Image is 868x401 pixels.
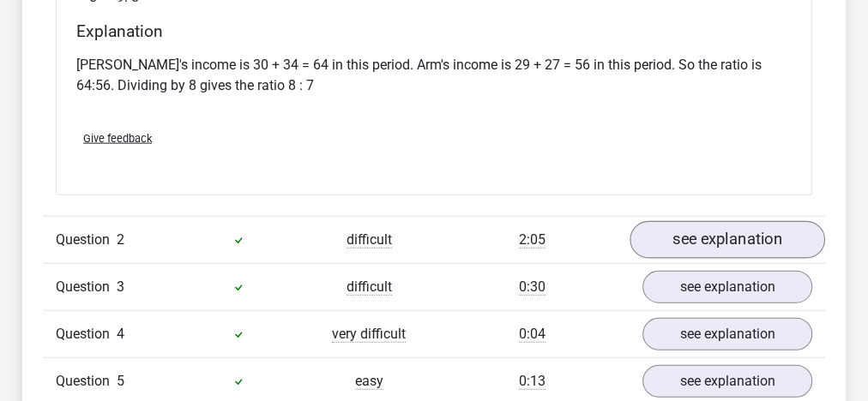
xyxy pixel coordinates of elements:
span: 2 [117,231,124,248]
span: 0:13 [519,373,546,390]
a: see explanation [642,271,812,303]
span: Give feedback [83,132,152,145]
p: [PERSON_NAME]'s income is 30 + 34 = 64 in this period. Arm's income is 29 + 27 = 56 in this perio... [76,55,792,96]
a: see explanation [642,365,812,398]
span: 5 [117,373,124,389]
span: Question [56,324,117,344]
span: Question [56,371,117,392]
span: 4 [117,326,124,342]
span: difficult [347,231,392,248]
span: 2:05 [519,231,546,248]
span: very difficult [332,326,406,343]
h4: Explanation [76,21,792,41]
a: see explanation [630,221,825,259]
span: 0:30 [519,278,546,296]
span: Question [56,277,117,297]
a: see explanation [642,318,812,350]
span: 0:04 [519,326,546,343]
span: difficult [347,278,392,296]
span: easy [355,373,383,390]
span: 3 [117,278,124,295]
span: Question [56,230,117,250]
